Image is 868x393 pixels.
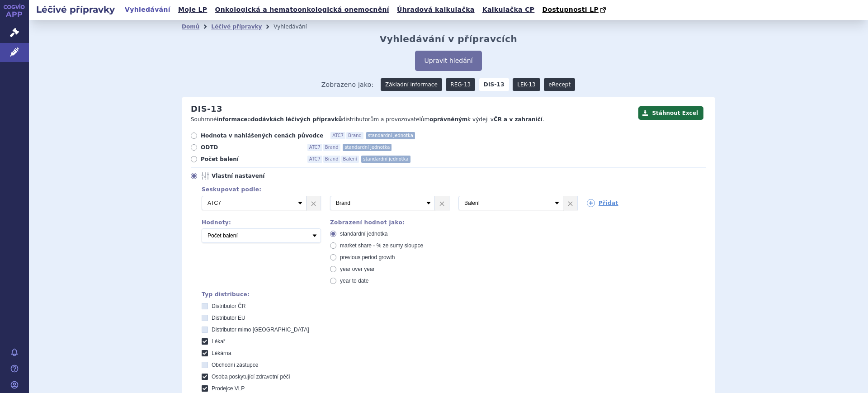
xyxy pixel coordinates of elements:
span: Prodejce VLP [212,385,245,392]
strong: dodávkách léčivých přípravků [251,116,342,123]
p: Souhrnné o distributorům a provozovatelům k výdeji v . [191,116,634,123]
span: Distributor EU [212,315,245,321]
span: market share - % ze sumy sloupce [340,242,423,249]
span: Lékař [212,338,225,345]
span: Balení [341,156,359,163]
div: Zobrazení hodnot jako: [330,219,449,226]
a: Moje LP [175,4,210,16]
span: standardní jednotka [361,156,410,163]
a: Základní informace [381,78,442,91]
span: ATC7 [307,144,322,151]
span: year to date [340,278,368,284]
li: Vyhledávání [274,20,319,33]
a: REG-13 [446,78,475,91]
span: ODTD [201,144,300,151]
strong: DIS-13 [479,78,509,91]
a: Léčivé přípravky [211,24,262,30]
span: standardní jednotka [343,144,392,151]
strong: informace [217,116,248,123]
span: Brand [323,144,340,151]
a: × [307,196,321,210]
span: Hodnota v nahlášených cenách původce [201,132,323,139]
h2: Vyhledávání v přípravcích [380,33,518,44]
span: standardní jednotka [340,231,387,237]
a: Úhradová kalkulačka [394,4,477,16]
a: Onkologická a hematoonkologická onemocnění [212,4,392,16]
a: eRecept [544,78,575,91]
div: 3 [193,196,706,210]
a: LEK-13 [513,78,540,91]
strong: ČR a v zahraničí [494,116,542,123]
a: Přidat [587,199,618,207]
span: Počet balení [201,156,300,163]
button: Upravit hledání [415,51,481,71]
span: Distributor mimo [GEOGRAPHIC_DATA] [212,327,309,333]
strong: oprávněným [429,116,467,123]
h2: DIS-13 [191,104,222,114]
a: Dostupnosti LP [539,4,610,16]
a: Vyhledávání [122,4,173,16]
span: year over year [340,266,375,272]
span: Distributor ČR [212,303,245,309]
span: standardní jednotka [366,132,415,139]
span: ATC7 [330,132,345,139]
span: Dostupnosti LP [542,6,599,13]
span: Brand [323,156,340,163]
span: Obchodní zástupce [212,362,258,368]
span: Vlastní nastavení [212,172,311,180]
a: Domů [182,24,199,30]
span: Osoba poskytující zdravotní péči [212,374,290,380]
a: Kalkulačka CP [480,4,538,16]
span: Lékárna [212,350,231,356]
div: Typ distribuce: [202,291,706,298]
span: previous period growth [340,254,395,260]
h2: Léčivé přípravky [29,3,122,16]
button: Stáhnout Excel [638,106,703,120]
a: × [435,196,449,210]
div: Hodnoty: [202,219,321,226]
span: ATC7 [307,156,322,163]
div: Seskupovat podle: [193,186,706,193]
span: Brand [346,132,363,139]
span: Zobrazeno jako: [321,78,374,91]
a: × [563,196,577,210]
